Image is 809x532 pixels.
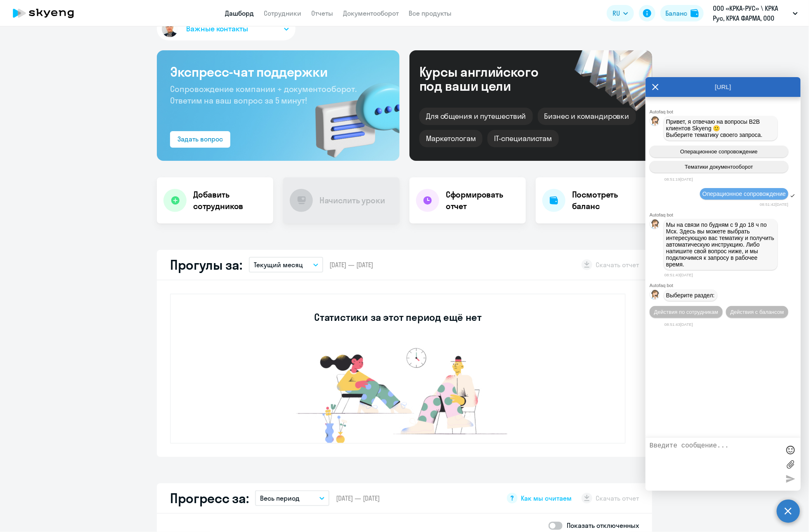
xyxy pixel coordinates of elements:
[157,17,296,40] button: Важные контакты
[264,9,301,17] a: Сотрудники
[255,490,329,506] button: Весь период
[572,189,646,212] h4: Посмотреть баланс
[274,344,522,443] img: no-data
[419,108,533,125] div: Для общения и путешествий
[170,257,242,273] h2: Прогулы за:
[419,65,561,93] div: Курсы английского под ваши цели
[703,191,786,197] span: Операционное сопровождение
[419,130,483,147] div: Маркетологам
[336,494,380,503] span: [DATE] — [DATE]
[650,306,723,318] button: Действия по сотрудникам
[666,292,715,299] span: Выберите раздел:
[665,273,693,277] time: 08:51:43[DATE]
[650,290,660,302] img: bot avatar
[303,68,400,161] img: bg-img
[170,490,248,506] h2: Прогресс за:
[730,309,784,315] span: Действия с балансом
[225,9,254,17] a: Дашборд
[170,131,230,148] button: Задать вопрос
[186,24,248,34] span: Важные контакты
[567,520,639,530] p: Показать отключенных
[170,64,386,80] h3: Экспресс-чат поддержки
[685,164,753,170] span: Тематики документооборот
[613,8,620,18] span: RU
[713,3,790,23] p: ООО «КРКА-РУС» \ КРКА Рус, КРКА ФАРМА, ООО
[650,116,660,128] img: bot avatar
[343,9,399,17] a: Документооборот
[521,494,572,503] span: Как мы считаем
[170,84,357,106] span: Сопровождение компании + документооборот. Ответим на ваш вопрос за 5 минут!
[660,5,704,21] button: Балансbalance
[726,306,788,318] button: Действия с балансом
[319,195,385,206] h4: Начислить уроки
[177,134,223,144] div: Задать вопрос
[650,146,788,158] button: Операционное сопровождение
[654,309,718,315] span: Действия по сотрудникам
[650,212,801,217] div: Autofaq bot
[260,493,300,503] p: Весь период
[666,221,776,268] span: Мы на связи по будням с 9 до 18 ч по Мск. Здесь вы можете выбрать интересующую вас тематику и пол...
[487,130,558,147] div: IT-специалистам
[650,283,801,288] div: Autofaq bot
[249,257,323,273] button: Текущий месяц
[760,202,788,207] time: 08:51:42[DATE]
[446,189,519,212] h4: Сформировать отчет
[311,9,333,17] a: Отчеты
[709,3,802,23] button: ООО «КРКА-РУС» \ КРКА Рус, КРКА ФАРМА, ООО
[650,109,801,114] div: Autofaq bot
[314,311,481,324] h3: Статистики за этот период ещё нет
[665,177,693,181] time: 08:51:19[DATE]
[650,161,788,173] button: Тематики документооборот
[409,9,452,17] a: Все продукты
[666,118,763,138] span: Привет, я отвечаю на вопросы B2B клиентов Skyeng 🙂 Выберите тематику своего запроса.
[680,148,758,155] span: Операционное сопровождение
[665,8,687,18] div: Баланс
[538,108,636,125] div: Бизнес и командировки
[665,322,693,327] time: 08:51:43[DATE]
[607,5,634,21] button: RU
[650,219,660,231] img: bot avatar
[254,260,303,270] p: Текущий месяц
[784,458,797,471] label: Лимит 10 файлов
[330,260,374,269] span: [DATE] — [DATE]
[193,189,267,212] h4: Добавить сотрудников
[691,9,699,17] img: balance
[160,19,180,39] img: avatar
